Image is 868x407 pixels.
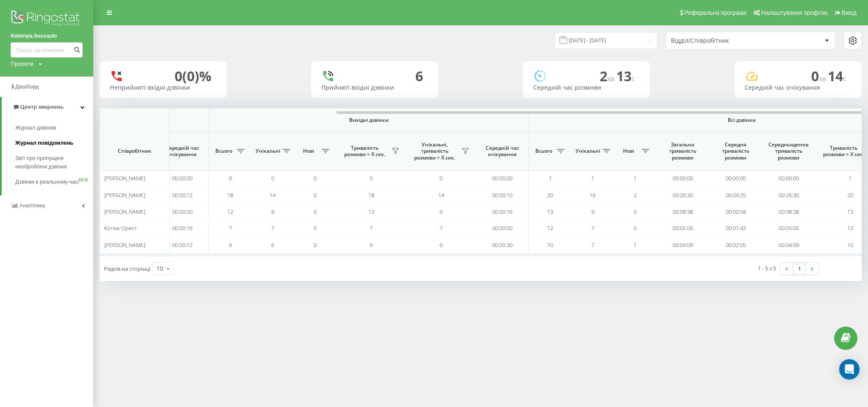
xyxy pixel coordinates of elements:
span: Вихідні дзвінки [229,117,509,124]
td: 00:08:38 [762,203,815,220]
span: 20 [847,191,853,199]
span: Котюк Орест [104,224,137,232]
span: 14 [438,191,444,199]
span: 0 [634,208,637,215]
td: 00:00:12 [156,236,209,253]
span: Вихід [842,9,857,16]
a: Журнал повідомлень [15,135,93,151]
span: 13 [616,67,635,85]
span: Реферальна програма [684,9,747,16]
span: 0 [440,174,442,182]
span: 10 [547,241,553,249]
span: 0 [314,191,317,199]
span: Журнал дзвінків [15,124,56,132]
span: 0 [811,67,828,85]
td: 00:00:30 [476,236,529,253]
a: 1 [793,263,806,275]
span: 12 [847,224,853,232]
td: 00:00:00 [156,203,209,220]
span: 13 [547,208,553,215]
span: [PERSON_NAME] [104,191,145,199]
span: 9 [591,208,594,215]
span: 20 [547,191,553,199]
a: Журнал дзвінків [15,120,93,135]
input: Пошук за номером [11,42,83,58]
span: [PERSON_NAME] [104,174,145,182]
td: 00:00:00 [656,170,709,187]
span: Налаштування профілю [761,9,827,16]
span: 18 [227,191,233,199]
div: Неприйняті вхідні дзвінки [110,84,217,91]
span: 7 [591,224,594,232]
span: [PERSON_NAME] [104,241,145,249]
span: 14 [828,67,846,85]
div: 6 [415,68,423,84]
div: Середній час очікування [745,84,851,91]
span: Унікальні [256,148,280,154]
span: c [843,74,846,83]
td: 00:00:58 [709,203,762,220]
span: c [632,74,635,83]
span: Середній час очікування [162,145,202,158]
span: 10 [847,241,853,249]
div: Open Intercom Messenger [839,359,860,379]
div: Проекти [11,60,33,68]
span: 0 [634,224,637,232]
span: 7 [591,241,594,249]
span: 7 [229,224,232,232]
span: Середня тривалість розмови [715,141,756,161]
span: 12 [547,224,553,232]
span: 0 [271,174,274,182]
div: Відділ/Співробітник [671,37,772,44]
span: 1 [849,174,851,182]
div: 1 - 5 з 5 [758,264,776,272]
td: 00:00:00 [476,170,529,187]
td: 00:00:10 [476,187,529,203]
span: Журнал повідомлень [15,139,73,147]
span: хв [819,74,828,83]
span: Середньоденна тривалість розмови [768,141,809,161]
span: Тривалість розмови > Х сек. [340,145,389,158]
td: 00:08:38 [656,203,709,220]
span: Рядків на сторінці [104,265,150,272]
span: Дашборд [15,83,39,90]
span: 7 [271,224,274,232]
span: 1 [634,241,637,249]
span: Центр звернень [20,104,64,110]
td: 00:00:00 [156,170,209,187]
span: 7 [370,224,373,232]
span: Всього [213,148,234,154]
span: 0 [229,174,232,182]
span: 18 [368,191,374,199]
a: Дзвінки в реальному часіNEW [15,174,93,190]
div: 10 [156,264,163,273]
td: 00:05:05 [656,220,709,236]
span: Співробітник [107,148,162,154]
div: Прийняті вхідні дзвінки [321,84,428,91]
span: 2 [634,191,637,199]
span: 13 [847,208,853,215]
span: 9 [370,241,373,249]
span: Звіт про пропущені необроблені дзвінки [15,154,89,171]
td: 00:00:12 [156,187,209,203]
span: 1 [549,174,552,182]
span: 14 [270,191,275,199]
span: Дзвінки в реальному часі [15,178,79,186]
td: 00:00:16 [476,203,529,220]
span: [PERSON_NAME] [104,208,145,215]
span: 12 [368,208,374,215]
span: 0 [314,174,317,182]
span: 9 [229,241,232,249]
td: 00:00:16 [156,220,209,236]
span: 0 [314,208,317,215]
span: 0 [314,241,317,249]
a: Центр звернень [2,97,93,117]
span: Нові [298,148,319,154]
td: 00:00:00 [709,170,762,187]
td: 00:04:09 [762,236,815,253]
span: 0 [370,174,373,182]
span: Унікальні [576,148,600,154]
img: Ringostat logo [11,8,83,30]
span: хв [607,74,616,83]
a: Звіт про пропущені необроблені дзвінки [15,151,93,174]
